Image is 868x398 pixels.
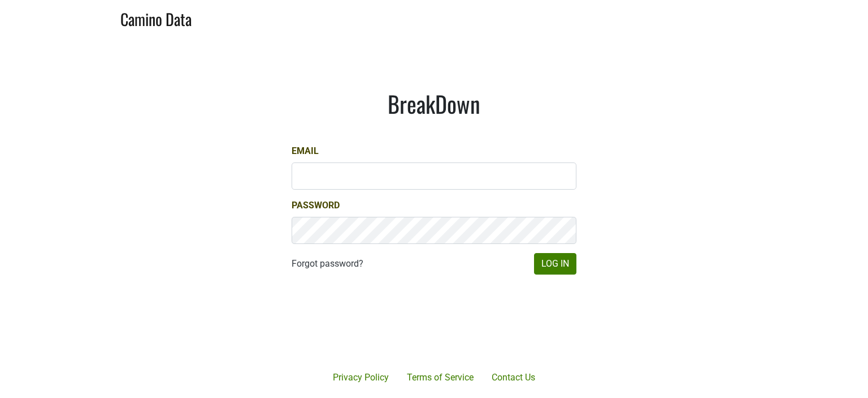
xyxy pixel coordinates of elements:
[292,199,340,212] label: Password
[324,366,398,389] a: Privacy Policy
[292,257,363,271] a: Forgot password?
[292,90,576,117] h1: BreakDown
[120,5,192,31] a: Camino Data
[483,366,544,389] a: Contact Us
[534,253,576,275] button: Log In
[292,144,319,158] label: Email
[398,366,483,389] a: Terms of Service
